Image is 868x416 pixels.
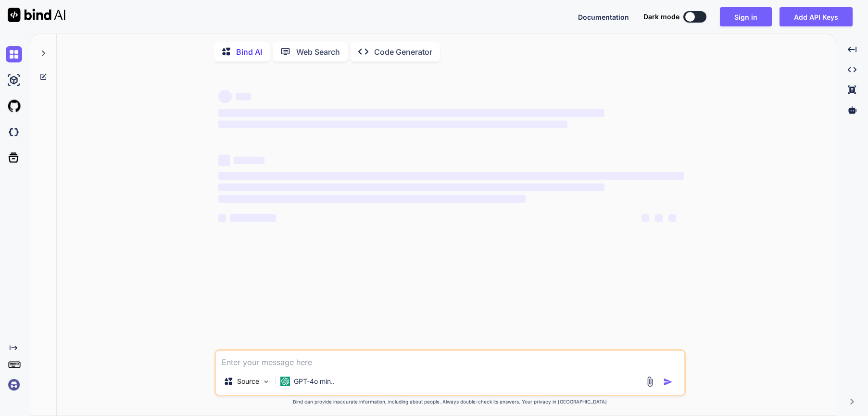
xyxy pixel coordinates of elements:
[218,109,604,117] span: ‌
[6,124,22,140] img: darkCloudIdeIcon
[642,214,649,222] span: ‌
[218,121,567,128] span: ‌
[644,376,655,387] img: attachment
[578,12,629,22] button: Documentation
[218,90,232,103] span: ‌
[8,8,65,22] img: Bind AI
[262,378,270,386] img: Pick Models
[280,377,290,386] img: GPT-4o mini
[655,214,663,222] span: ‌
[643,12,679,22] span: Dark mode
[237,377,259,386] p: Source
[218,195,526,203] span: ‌
[218,214,226,222] span: ‌
[294,377,335,386] p: GPT-4o min..
[234,157,264,164] span: ‌
[6,377,22,393] img: signin
[236,46,262,58] p: Bind AI
[6,98,22,114] img: githubLight
[6,72,22,88] img: ai-studio
[578,13,629,21] span: Documentation
[230,214,276,222] span: ‌
[218,184,604,191] span: ‌
[214,398,686,405] p: Bind can provide inaccurate information, including about people. Always double-check its answers....
[374,46,432,58] p: Code Generator
[218,172,684,180] span: ‌
[296,46,340,58] p: Web Search
[663,377,673,387] img: icon
[668,214,676,222] span: ‌
[780,7,853,26] button: Add API Keys
[720,7,772,26] button: Sign in
[6,46,22,62] img: chat
[218,155,230,166] span: ‌
[236,93,251,100] span: ‌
